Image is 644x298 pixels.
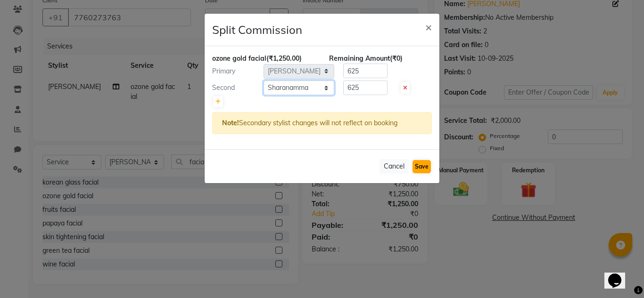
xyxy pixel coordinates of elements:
[390,54,403,63] span: (₹0)
[418,14,439,40] button: Close
[413,160,431,173] button: Save
[205,66,264,76] div: Primary
[425,20,432,34] span: ×
[329,54,390,63] span: Remaining Amount
[212,112,432,134] div: Secondary stylist changes will not reflect on booking
[266,54,302,63] span: (₹1,250.00)
[604,260,635,289] iframe: chat widget
[380,159,409,174] button: Cancel
[205,83,264,93] div: Second
[212,54,266,63] span: ozone gold facial
[212,21,302,38] h4: Split Commission
[222,119,239,127] strong: Note!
